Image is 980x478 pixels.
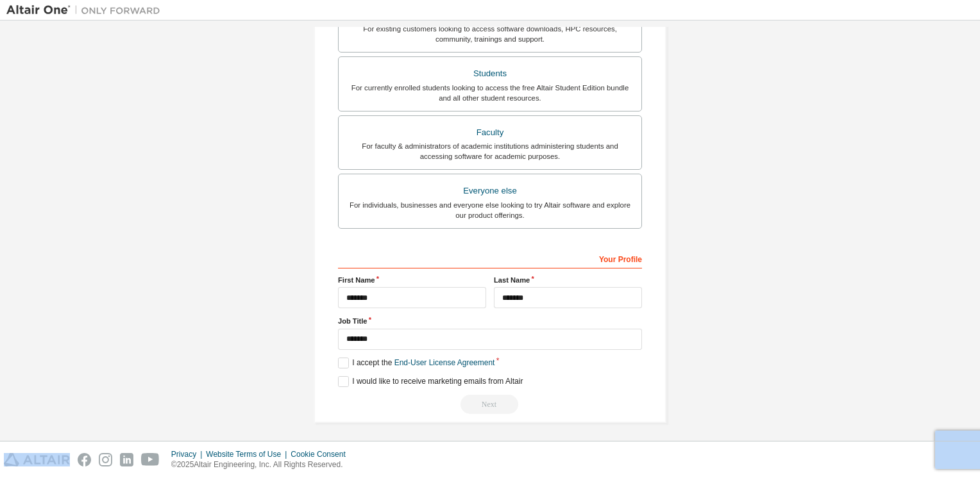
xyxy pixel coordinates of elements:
label: Job Title [338,316,642,326]
label: First Name [338,275,486,285]
div: For faculty & administrators of academic institutions administering students and accessing softwa... [346,141,634,161]
div: Website Terms of Use [206,449,291,459]
img: linkedin.svg [120,453,133,466]
p: © 2025 Altair Engineering, Inc. All Rights Reserved. [171,459,353,470]
div: Email already exists [338,395,642,414]
label: I accept the [338,358,494,368]
div: Everyone else [346,182,634,200]
div: Cookie Consent [291,449,353,459]
div: Students [346,65,634,83]
div: For existing customers looking to access software downloads, HPC resources, community, trainings ... [346,24,634,44]
a: End-User License Agreement [394,358,495,367]
label: Last Name [494,275,642,285]
img: instagram.svg [99,453,112,466]
div: Faculty [346,124,634,142]
img: youtube.svg [141,453,160,466]
img: altair_logo.svg [4,453,70,466]
img: Altair One [6,4,167,17]
div: Privacy [171,449,206,459]
div: For currently enrolled students looking to access the free Altair Student Edition bundle and all ... [346,83,634,103]
div: For individuals, businesses and everyone else looking to try Altair software and explore our prod... [346,200,634,220]
div: Your Profile [338,248,642,268]
img: facebook.svg [78,453,91,466]
label: I would like to receive marketing emails from Altair [338,376,523,387]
